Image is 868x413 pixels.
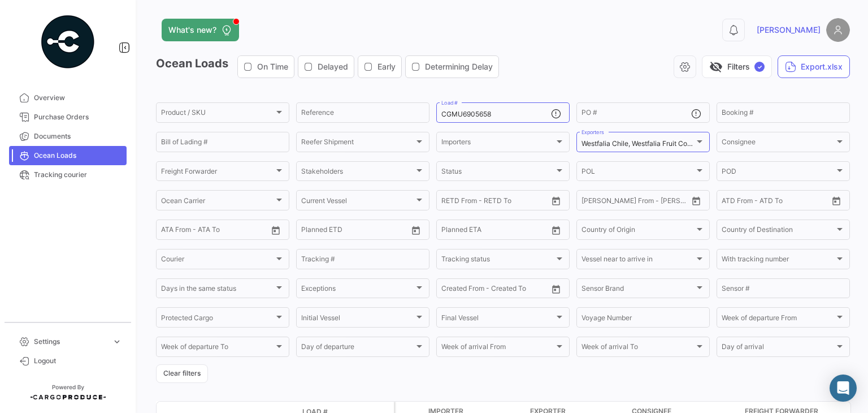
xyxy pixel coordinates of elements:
input: To [465,198,516,206]
button: Clear filters [156,364,208,383]
span: Delayed [318,61,348,72]
input: To [605,198,656,206]
span: Ocean Loads [34,150,122,161]
span: Days in the same status [161,286,274,294]
span: Reefer Shipment [301,140,414,148]
span: POD [722,169,835,177]
span: Documents [34,131,122,141]
span: On Time [257,61,288,72]
button: Open calendar [688,192,705,209]
input: From [441,227,457,235]
span: Country of Origin [581,227,695,235]
a: Purchase Orders [9,107,127,127]
span: Exceptions [301,286,414,294]
button: Open calendar [548,281,565,298]
button: Open calendar [828,192,845,209]
span: expand_more [112,337,122,347]
span: Freight Forwarder [161,169,274,177]
a: Overview [9,88,127,107]
h3: Ocean Loads [156,55,502,78]
button: Early [358,56,401,78]
span: Week of departure From [722,316,835,324]
button: Open calendar [267,222,284,239]
span: POL [581,169,695,177]
a: Tracking courier [9,165,127,184]
input: To [465,227,516,235]
button: Open calendar [548,192,565,209]
span: Early [377,61,396,72]
span: Country of Destination [722,227,835,235]
span: Week of arrival To [581,345,695,352]
button: What's new? [162,19,239,41]
span: Tracking courier [34,170,122,180]
span: Courier [161,257,274,265]
span: Determining Delay [425,61,493,72]
button: Open calendar [407,222,424,239]
span: Week of arrival From [441,345,554,352]
span: ✓ [754,62,765,72]
input: From [441,198,457,206]
button: visibility_offFilters✓ [702,55,772,78]
span: Tracking status [441,257,554,265]
span: Day of departure [301,345,414,352]
span: Overview [34,93,122,103]
input: To [325,227,376,235]
button: Delayed [298,56,354,78]
button: Open calendar [548,222,565,239]
img: powered-by.png [40,14,96,70]
span: Protected Cargo [161,316,274,324]
span: Logout [34,356,122,366]
span: Final Vessel [441,316,554,324]
div: Open Intercom Messenger [830,375,857,402]
span: Current Vessel [301,198,414,206]
span: Vessel near to arrive in [581,257,695,265]
span: Status [441,169,554,177]
input: ATD From [722,198,753,206]
span: Product / SKU [161,110,274,118]
span: Ocean Carrier [161,198,274,206]
a: Documents [9,127,127,146]
span: Day of arrival [722,345,835,352]
span: Consignee [722,140,835,148]
input: ATA To [199,227,250,235]
span: Initial Vessel [301,316,414,324]
span: With tracking number [722,257,835,265]
button: Determining Delay [406,56,498,78]
span: Sensor Brand [581,286,695,294]
input: Created From [441,286,484,294]
span: Week of departure To [161,345,274,352]
input: Created To [492,286,543,294]
button: On Time [238,56,294,78]
input: From [301,227,317,235]
input: ATA From [161,227,191,235]
a: Ocean Loads [9,146,127,165]
span: Stakeholders [301,169,414,177]
span: visibility_off [709,60,723,74]
span: Importers [441,140,554,148]
span: What's new? [168,24,216,36]
button: Export.xlsx [778,55,850,78]
img: placeholder-user.png [826,18,850,42]
input: ATD To [761,198,811,206]
span: Purchase Orders [34,112,122,122]
span: [PERSON_NAME] [757,24,821,36]
input: From [581,198,597,206]
span: Settings [34,337,107,347]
